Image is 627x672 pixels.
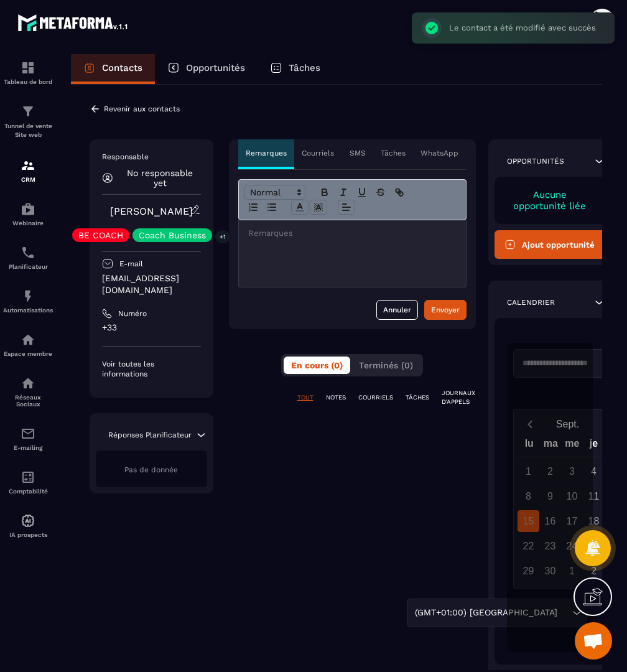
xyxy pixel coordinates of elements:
[21,245,35,260] img: scheduler
[583,435,605,457] div: je
[376,300,418,320] button: Annuler
[139,231,206,240] p: Coach Business
[21,60,35,75] img: formation
[102,62,142,73] p: Contacts
[381,148,406,158] p: Tâches
[21,104,35,119] img: formation
[155,54,258,84] a: Opportunités
[71,54,155,84] a: Contacts
[575,622,612,660] div: Ouvrir le chat
[3,51,53,95] a: formationformationTableau de bord
[258,54,333,84] a: Tâches
[406,393,429,402] p: TÂCHES
[21,332,35,347] img: automations
[350,148,366,158] p: SMS
[420,148,458,158] p: WhatsApp
[3,95,53,149] a: formationformationTunnel de vente Site web
[186,62,245,73] p: Opportunités
[507,156,564,166] p: Opportunités
[3,394,53,408] p: Réseaux Sociaux
[291,360,343,370] span: En cours (0)
[21,202,35,217] img: automations
[507,297,555,307] p: Calendrier
[246,148,287,158] p: Remarques
[102,273,201,296] p: [EMAIL_ADDRESS][DOMAIN_NAME]
[289,62,320,73] p: Tâches
[3,78,53,85] p: Tableau de bord
[21,376,35,391] img: social-network
[102,152,201,162] p: Responsable
[102,359,201,379] p: Voir toutes les informations
[3,531,53,538] p: IA prospects
[3,350,53,357] p: Espace membre
[118,309,147,319] p: Numéro
[102,322,201,334] p: +33
[358,393,393,402] p: COURRIELS
[351,357,420,374] button: Terminés (0)
[495,230,606,259] button: Ajout opportunité
[3,220,53,226] p: Webinaire
[442,389,475,406] p: JOURNAUX D'APPELS
[3,122,53,139] p: Tunnel de vente Site web
[21,158,35,173] img: formation
[124,465,178,474] span: Pas de donnée
[412,606,560,620] span: (GMT+01:00) [GEOGRAPHIC_DATA]
[359,360,413,370] span: Terminés (0)
[583,510,605,532] div: 18
[110,205,193,217] a: [PERSON_NAME]
[431,304,460,316] div: Envoyer
[424,300,467,320] button: Envoyer
[407,599,587,627] div: Search for option
[3,307,53,314] p: Automatisations
[119,168,201,188] p: No responsable yet
[21,289,35,304] img: automations
[21,470,35,485] img: accountant
[3,263,53,270] p: Planificateur
[3,236,53,279] a: schedulerschedulerPlanificateur
[3,488,53,495] p: Comptabilité
[78,231,123,240] p: BE COACH
[215,230,230,243] p: +1
[583,485,605,507] div: 11
[3,417,53,460] a: emailemailE-mailing
[104,105,180,113] p: Revenir aux contacts
[302,148,334,158] p: Courriels
[108,430,192,440] p: Réponses Planificateur
[583,460,605,482] div: 4
[284,357,350,374] button: En cours (0)
[326,393,346,402] p: NOTES
[507,189,593,212] p: Aucune opportunité liée
[3,149,53,192] a: formationformationCRM
[297,393,313,402] p: TOUT
[119,259,143,269] p: E-mail
[21,513,35,528] img: automations
[3,444,53,451] p: E-mailing
[21,426,35,441] img: email
[17,11,129,34] img: logo
[3,460,53,504] a: accountantaccountantComptabilité
[3,366,53,417] a: social-networksocial-networkRéseaux Sociaux
[3,323,53,366] a: automationsautomationsEspace membre
[3,192,53,236] a: automationsautomationsWebinaire
[3,176,53,183] p: CRM
[3,279,53,323] a: automationsautomationsAutomatisations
